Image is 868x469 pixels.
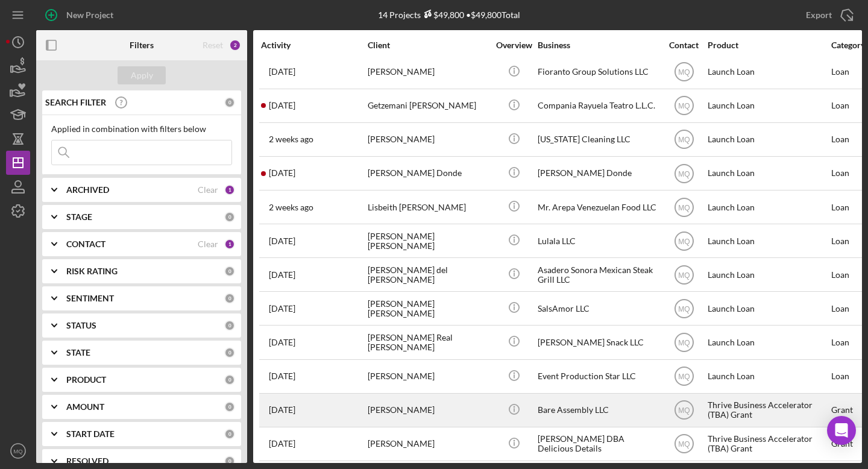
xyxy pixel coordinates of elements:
div: SalsAmor LLC [538,292,658,324]
text: MQ [678,203,690,212]
b: STATUS [66,321,96,330]
div: [US_STATE] Cleaning LLC [538,124,658,156]
b: RESOLVED [66,456,108,466]
div: Open Intercom Messenger [827,416,856,445]
div: [PERSON_NAME] Donde [368,157,488,189]
div: [PERSON_NAME] [PERSON_NAME] [368,225,488,257]
div: Event Production Star LLC [538,360,658,392]
div: Bare Assembly LLC [538,394,658,426]
text: MQ [678,339,690,347]
div: 0 [224,456,235,467]
div: Contact [661,40,706,50]
div: 0 [224,293,235,304]
div: Launch Loan [708,360,828,392]
text: MQ [678,102,690,110]
div: New Project [66,3,113,27]
div: [PERSON_NAME] [PERSON_NAME] [368,292,488,324]
div: Launch Loan [708,56,828,88]
div: 0 [224,97,235,108]
time: 2025-09-22 18:40 [269,405,295,415]
text: MQ [678,136,690,144]
time: 2025-09-18 18:51 [269,168,295,178]
div: 2 [229,39,241,51]
div: Lulala LLC [538,225,658,257]
div: [PERSON_NAME] [368,428,488,460]
text: MQ [678,68,690,77]
div: [PERSON_NAME] Snack LLC [538,326,658,358]
text: MQ [678,440,690,449]
time: 2025-09-16 15:59 [269,304,295,313]
div: [PERSON_NAME] [368,56,488,88]
button: Export [794,3,862,27]
time: 2025-08-29 17:57 [269,236,295,246]
div: Getzemani [PERSON_NAME] [368,90,488,122]
b: START DATE [66,429,115,439]
div: Applied in combination with filters below [51,124,232,134]
div: 0 [224,347,235,358]
div: Clear [198,239,218,249]
button: Apply [118,66,166,84]
b: SENTIMENT [66,294,114,303]
div: Mr. Arepa Venezuelan Food LLC [538,191,658,223]
div: Reset [203,40,223,50]
b: RISK RATING [66,266,118,276]
div: Client [368,40,488,50]
b: SEARCH FILTER [45,98,106,107]
div: Lisbeith [PERSON_NAME] [368,191,488,223]
div: $49,800 [421,10,464,20]
div: Launch Loan [708,191,828,223]
div: 0 [224,401,235,412]
time: 2025-09-09 22:20 [269,134,313,144]
div: Business [538,40,658,50]
div: [PERSON_NAME] del [PERSON_NAME] [368,259,488,291]
time: 2025-08-12 02:04 [269,371,295,381]
div: 0 [224,320,235,331]
text: MQ [678,304,690,313]
text: MQ [678,373,690,381]
div: Export [806,3,832,27]
b: ARCHIVED [66,185,109,195]
div: 1 [224,239,235,250]
b: AMOUNT [66,402,104,412]
b: STAGE [66,212,92,222]
div: 14 Projects • $49,800 Total [378,10,520,20]
div: [PERSON_NAME] [368,360,488,392]
b: CONTACT [66,239,105,249]
button: New Project [36,3,125,27]
button: MQ [6,439,30,463]
div: Compania Rayuela Teatro L.L.C. [538,90,658,122]
div: Launch Loan [708,225,828,257]
div: 0 [224,374,235,385]
time: 2025-08-14 19:05 [269,270,295,280]
div: Thrive Business Accelerator (TBA) Grant [708,428,828,460]
div: 0 [224,212,235,222]
time: 2025-09-21 03:35 [269,101,295,110]
div: Launch Loan [708,292,828,324]
text: MQ [13,448,22,455]
div: [PERSON_NAME] DBA Delicious Details [538,428,658,460]
div: Clear [198,185,218,195]
div: Launch Loan [708,259,828,291]
time: 2025-09-25 16:43 [269,338,295,347]
div: 0 [224,266,235,277]
div: Apply [131,66,153,84]
text: MQ [678,169,690,178]
div: Launch Loan [708,124,828,156]
text: MQ [678,271,690,279]
div: Launch Loan [708,326,828,358]
div: Product [708,40,828,50]
div: [PERSON_NAME] [368,394,488,426]
div: Launch Loan [708,90,828,122]
div: [PERSON_NAME] Real [PERSON_NAME] [368,326,488,358]
time: 2025-09-11 16:14 [269,203,313,212]
div: [PERSON_NAME] [368,124,488,156]
div: Thrive Business Accelerator (TBA) Grant [708,394,828,426]
div: Asadero Sonora Mexican Steak Grill LLC [538,259,658,291]
div: Fioranto Group Solutions LLC [538,56,658,88]
div: 1 [224,184,235,195]
text: MQ [678,237,690,245]
b: STATE [66,348,90,357]
b: PRODUCT [66,375,106,385]
time: 2025-09-24 19:13 [269,67,295,77]
div: Activity [261,40,366,50]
